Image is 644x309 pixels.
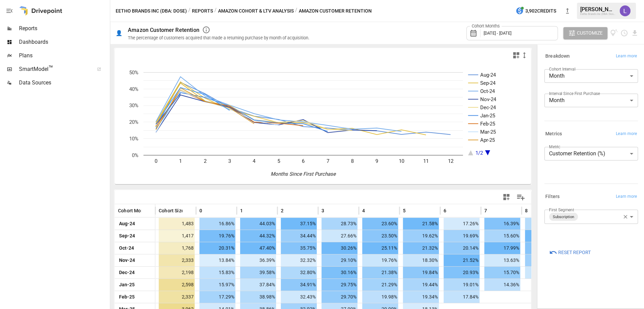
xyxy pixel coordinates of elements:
span: 34.44% [281,230,317,242]
span: 20.93% [444,267,480,278]
text: Feb-25 [480,121,495,127]
span: 30.26% [321,242,357,254]
button: Customize [563,27,607,39]
span: 15.72% [525,242,561,254]
span: 32.80% [281,267,317,278]
span: Reports [19,24,109,33]
span: 16.86% [199,218,235,230]
span: Dec-24 [118,267,136,278]
span: 13.63% [484,254,520,266]
text: Mar-25 [480,129,496,135]
span: Data Sources [19,79,109,87]
button: Schedule report [620,29,628,37]
text: Months Since First Purchase [271,171,336,177]
text: 20% [129,119,138,125]
span: Learn more [616,131,637,137]
span: 2,598 [159,279,195,291]
span: Subscription [550,213,577,221]
span: 1,768 [159,242,195,254]
div: 👤 [116,30,122,36]
text: 1/2 [475,150,483,156]
span: Oct-24 [118,242,135,254]
span: 21.32% [403,242,439,254]
span: 15.70% [484,267,520,278]
span: 19.34% [403,291,439,303]
span: 2,333 [159,254,195,266]
button: Sort [284,206,294,215]
span: [DATE] - [DATE] [484,31,511,36]
span: 30.16% [321,267,357,278]
span: 3 [321,207,324,214]
span: 17.84% [444,291,480,303]
div: Month [544,69,638,83]
button: View documentation [610,27,618,39]
span: 7 [484,207,487,214]
span: 28.73% [321,218,357,230]
span: 34.91% [281,279,317,291]
text: 10% [129,136,138,142]
button: Download report [631,29,639,37]
div: Month [544,94,638,107]
span: 0 [199,207,202,214]
text: Dec-24 [480,104,496,111]
div: [PERSON_NAME] [580,6,616,13]
div: Amazon Customer Retention [128,27,199,33]
text: Aug-24 [480,72,496,78]
text: 10 [399,158,404,164]
span: ™ [48,64,53,73]
span: 1,483 [159,218,195,230]
text: 9 [375,158,378,164]
span: 4 [362,207,365,214]
text: Sep-24 [480,80,496,86]
span: 44.03% [240,218,276,230]
span: Cohort Month [118,207,148,214]
text: 1 [179,158,182,164]
span: 16.39% [484,218,520,230]
span: 8 [525,207,528,214]
text: 12 [448,158,453,164]
span: 19.76% [199,230,235,242]
div: / [188,7,191,15]
span: 18.30% [403,254,439,266]
img: Lindsay North [620,5,630,16]
span: Dashboards [19,38,109,46]
span: Nov-24 [118,254,136,266]
text: 30% [129,102,138,109]
button: Sort [366,206,375,215]
span: 19.69% [444,230,480,242]
span: 32.32% [281,254,317,266]
button: Sort [528,206,538,215]
button: Sort [488,206,497,215]
text: 4 [253,158,256,164]
span: 39.58% [240,267,276,278]
div: The percentage of customers acquired that made a returning purchase by month of acquisition. [128,35,309,40]
svg: A chart. [115,62,524,184]
span: 19.01% [444,279,480,291]
span: 29.70% [321,291,357,303]
span: Customize [577,29,603,37]
span: 3,902 Credits [525,7,556,15]
div: Eetho Brands Inc (DBA: Dose) [580,13,616,16]
span: Aug-24 [118,218,136,230]
text: 3 [228,158,231,164]
span: 14.92% [525,267,561,278]
h6: Metrics [545,130,562,138]
span: 20.31% [199,242,235,254]
button: New version available, click to update! [561,4,574,18]
span: Learn more [616,53,637,60]
span: 15.97% [199,279,235,291]
span: 29.75% [321,279,357,291]
span: 19.84% [403,267,439,278]
span: 2,198 [159,267,195,278]
span: Reset Report [558,248,591,257]
button: Sort [183,206,193,215]
button: Sort [203,206,212,215]
label: Metric [549,144,560,150]
span: Plans [19,52,109,60]
span: 21.58% [403,218,439,230]
text: 6 [302,158,305,164]
span: 27.66% [321,230,357,242]
div: Customer Retention (%) [544,147,638,160]
span: 36.39% [240,254,276,266]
